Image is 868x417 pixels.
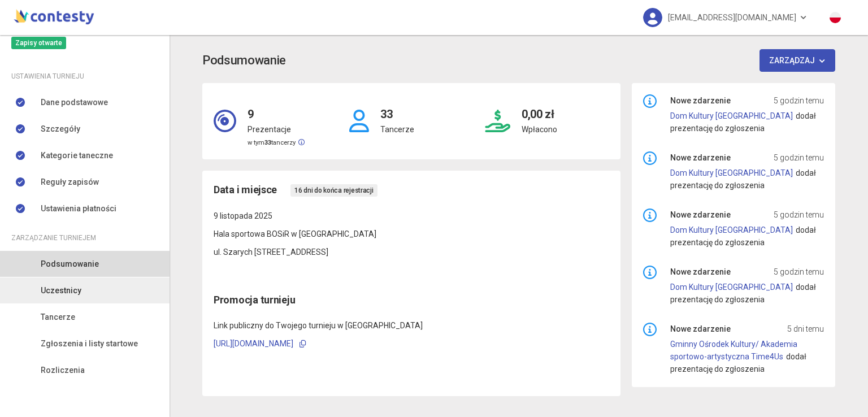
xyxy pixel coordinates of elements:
span: 5 godzin temu [774,208,824,221]
span: Data i miejsce [214,182,277,198]
app-title: Podsumowanie [202,49,835,72]
h4: 9 [248,94,305,123]
span: Promocja turnieju [214,294,295,306]
h4: 33 [380,94,414,123]
img: info [643,323,657,336]
span: 5 dni temu [787,323,824,335]
span: 5 godzin temu [774,151,824,164]
span: Tancerze [41,311,75,323]
img: info [643,151,657,165]
img: info [643,94,657,108]
div: Ustawienia turnieju [11,70,158,82]
span: Zgłoszenia i listy startowe [41,337,138,350]
h3: Podsumowanie [202,51,286,71]
p: Tancerze [380,123,414,136]
span: Nowe zdarzenie [670,208,731,221]
span: Podsumowanie [41,258,99,270]
span: Nowe zdarzenie [670,94,731,107]
strong: 33 [264,139,271,146]
span: Dane podstawowe [41,96,108,108]
p: ul. Szarych [STREET_ADDRESS] [214,246,609,258]
p: Hala sportowa BOSiR w [GEOGRAPHIC_DATA] [214,228,609,240]
a: Gminny Ośrodek Kultury/ Akademia sportowo-artystyczna Time4Us [670,340,797,361]
img: info [643,208,657,222]
span: Nowe zdarzenie [670,151,731,164]
span: Ustawienia płatności [41,202,116,215]
span: Nowe zdarzenie [670,323,731,335]
a: Dom Kultury [GEOGRAPHIC_DATA] [670,168,793,177]
small: w tym tancerzy [248,139,305,146]
a: Dom Kultury [GEOGRAPHIC_DATA] [670,225,793,234]
button: Zarządzaj [759,49,836,72]
span: 9 listopada 2025 [214,211,272,220]
span: Zarządzanie turniejem [11,232,96,244]
span: Reguły zapisów [41,176,99,188]
h4: 0,00 zł [522,94,557,123]
a: Dom Kultury [GEOGRAPHIC_DATA] [670,283,793,292]
p: Wpłacono [522,123,557,136]
a: [URL][DOMAIN_NAME] [214,339,293,348]
span: Kategorie taneczne [41,149,113,162]
span: Szczegóły [41,123,80,135]
span: 5 godzin temu [774,94,824,107]
img: info [643,266,657,279]
a: Dom Kultury [GEOGRAPHIC_DATA] [670,111,793,120]
p: Prezentacje [248,123,305,136]
span: [EMAIL_ADDRESS][DOMAIN_NAME] [668,6,796,29]
span: Rozliczenia [41,364,85,376]
span: Nowe zdarzenie [670,266,731,278]
span: Uczestnicy [41,284,81,297]
span: 5 godzin temu [774,266,824,278]
span: 16 dni do końca rejestracji [290,184,377,197]
p: Link publiczny do Twojego turnieju w [GEOGRAPHIC_DATA] [214,319,609,332]
span: Zapisy otwarte [11,37,66,49]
